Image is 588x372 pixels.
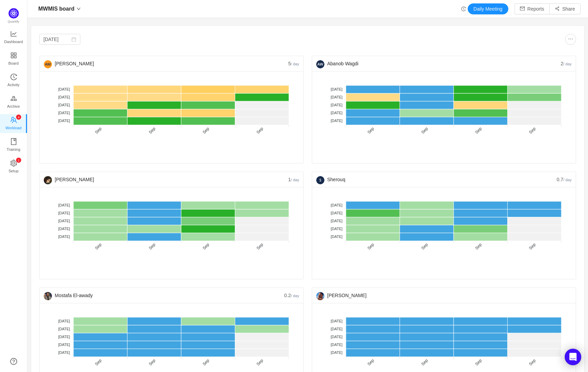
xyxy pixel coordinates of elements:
tspan: [DATE] [331,119,343,123]
tspan: [DATE] [331,350,343,355]
button: icon: ellipsis [565,34,576,45]
tspan: [DATE] [331,103,343,107]
div: Sherouq [316,172,557,187]
sup: 4 [16,115,21,120]
tspan: [DATE] [331,327,343,331]
a: Training [10,138,17,152]
span: 5 [288,61,299,66]
i: icon: gold [10,95,17,102]
tspan: Sep [366,242,375,251]
i: icon: down [77,7,81,11]
a: icon: question-circle [10,358,17,365]
span: Activity [8,78,19,92]
i: icon: team [10,117,17,123]
small: / day [563,178,572,182]
button: icon: share-altShare [549,3,580,14]
small: / day [291,62,299,66]
tspan: [DATE] [58,95,70,99]
tspan: [DATE] [331,335,343,339]
small: / day [291,178,299,182]
tspan: [DATE] [58,87,70,91]
tspan: [DATE] [58,227,70,231]
tspan: [DATE] [58,343,70,347]
img: Quantify [9,8,19,18]
input: Select date [39,34,80,45]
tspan: Sep [148,126,156,135]
span: Dashboard [4,35,23,49]
a: Archive [10,95,17,109]
tspan: [DATE] [58,211,70,215]
tspan: Sep [148,358,156,367]
img: a150035bca053c91f1ed90feb0331735 [44,60,52,68]
tspan: Sep [474,126,483,135]
div: Mostafa El-awady [44,288,284,303]
img: d020ce642324787c1f85569dab1e7f3d [316,60,324,68]
a: Activity [10,74,17,88]
tspan: [DATE] [58,103,70,107]
tspan: Sep [420,126,429,135]
tspan: Sep [420,242,429,251]
span: 1 [288,177,299,182]
tspan: [DATE] [58,350,70,355]
p: 4 [17,115,19,120]
span: Setup [9,164,18,178]
tspan: [DATE] [58,203,70,207]
button: Daily Meeting [468,3,508,14]
tspan: Sep [528,126,536,135]
tspan: Sep [94,242,103,251]
i: icon: setting [10,160,17,167]
a: Dashboard [10,31,17,44]
span: MWMIS board [38,3,75,14]
tspan: [DATE] [331,319,343,323]
tspan: [DATE] [331,211,343,215]
div: [PERSON_NAME] [44,172,288,187]
tspan: Sep [366,126,375,135]
tspan: Sep [202,358,210,367]
tspan: [DATE] [331,219,343,223]
img: 24 [316,292,324,300]
i: icon: history [10,74,17,80]
img: 24 [44,292,52,300]
tspan: Sep [474,242,483,251]
tspan: [DATE] [58,327,70,331]
tspan: [DATE] [58,111,70,115]
span: 0.7 [557,177,572,182]
img: ce61a97b2cd2c75af00e7fb52efdf7ed [316,176,324,184]
tspan: Sep [255,126,264,135]
div: Abanob Wagdi [316,56,561,71]
span: Board [9,56,19,70]
tspan: [DATE] [331,343,343,347]
tspan: [DATE] [331,111,343,115]
tspan: Sep [420,358,429,367]
tspan: Sep [528,358,536,367]
span: 2 [561,61,572,66]
button: icon: mailReports [514,3,550,14]
a: Board [10,52,17,66]
img: 24 [44,176,52,184]
tspan: Sep [148,242,156,251]
sup: 1 [16,158,21,163]
tspan: Sep [528,242,536,251]
tspan: Sep [255,358,264,367]
i: icon: appstore [10,52,17,59]
tspan: [DATE] [331,203,343,207]
tspan: [DATE] [331,235,343,239]
i: icon: line-chart [10,30,17,37]
tspan: Sep [202,126,210,135]
tspan: [DATE] [58,219,70,223]
tspan: [DATE] [58,319,70,323]
tspan: [DATE] [331,87,343,91]
span: Workload [5,121,22,135]
span: Training [6,143,20,156]
tspan: Sep [474,358,483,367]
a: icon: teamWorkload [10,117,17,131]
tspan: Sep [255,242,264,251]
tspan: Sep [366,358,375,367]
tspan: [DATE] [58,235,70,239]
tspan: Sep [202,242,210,251]
span: Quantify [8,20,19,23]
tspan: [DATE] [58,119,70,123]
div: [PERSON_NAME] [316,288,572,303]
p: 1 [17,158,19,163]
i: icon: calendar [71,37,76,42]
